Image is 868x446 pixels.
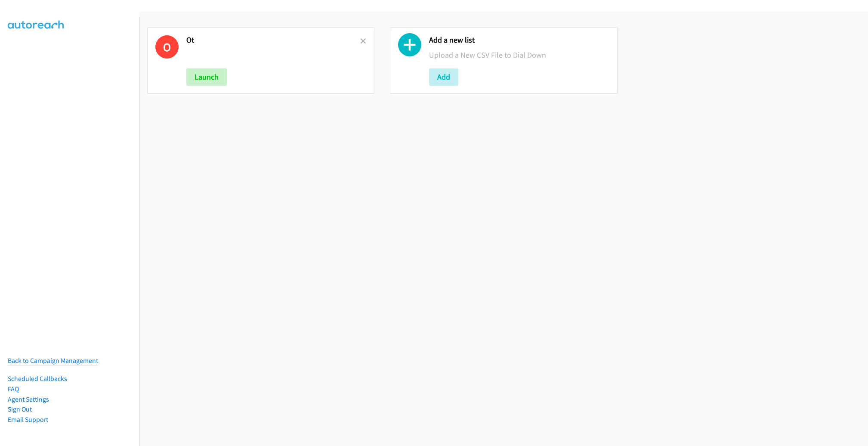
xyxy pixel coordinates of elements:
p: Upload a New CSV File to Dial Down [429,49,609,61]
h2: Ot [186,35,360,45]
a: Agent Settings [8,395,49,403]
h1: O [155,35,179,59]
button: Add [429,68,458,86]
h2: Add a new list [429,35,609,45]
a: Sign Out [8,405,32,413]
button: Launch [186,68,227,86]
a: Scheduled Callbacks [8,375,67,383]
a: FAQ [8,385,19,393]
a: Back to Campaign Management [8,356,98,365]
a: Email Support [8,415,48,424]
